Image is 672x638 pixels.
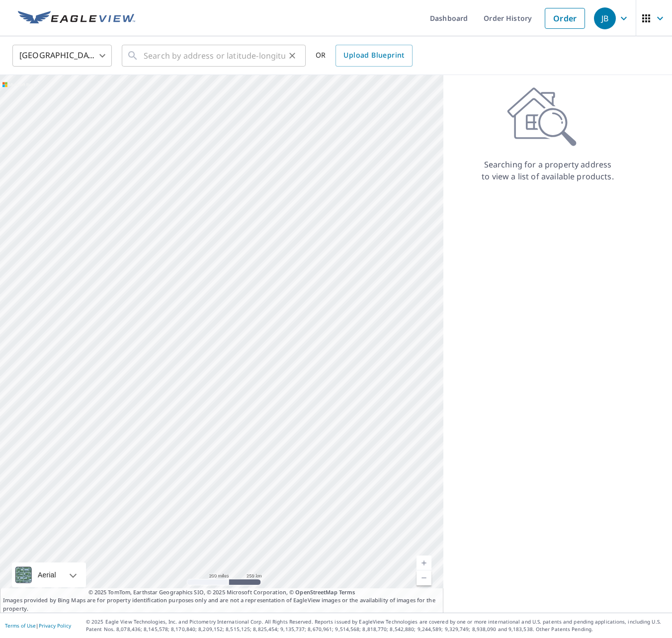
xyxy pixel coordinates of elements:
[35,562,59,587] div: Aerial
[86,618,667,633] p: © 2025 Eagle View Technologies, Inc. and Pictometry International Corp. All Rights Reserved. Repo...
[144,42,285,70] input: Search by address or latitude-longitude
[417,570,431,585] a: Current Level 5, Zoom Out
[545,8,585,29] a: Order
[295,588,337,596] a: OpenStreetMap
[285,49,299,63] button: Clear
[12,42,112,70] div: [GEOGRAPHIC_DATA]
[417,556,431,570] a: Current Level 5, Zoom In
[343,49,404,62] span: Upload Blueprint
[88,588,355,597] span: © 2025 TomTom, Earthstar Geographics SIO, © 2025 Microsoft Corporation, ©
[481,159,614,182] p: Searching for a property address to view a list of available products.
[5,622,36,629] a: Terms of Use
[594,7,616,29] div: JB
[18,11,135,26] img: EV Logo
[339,588,355,596] a: Terms
[316,45,413,67] div: OR
[336,45,412,67] a: Upload Blueprint
[12,562,86,587] div: Aerial
[5,623,71,629] p: |
[39,622,71,629] a: Privacy Policy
